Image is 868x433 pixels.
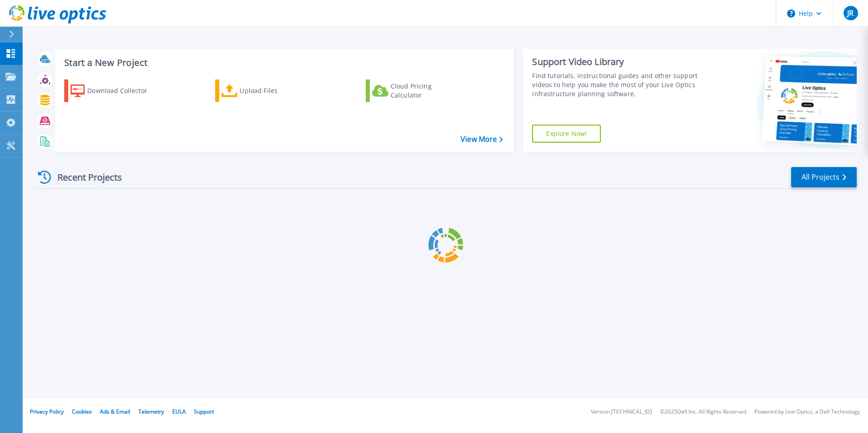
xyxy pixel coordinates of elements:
h3: Start a New Project [64,58,503,68]
a: View More [461,135,503,144]
div: Find tutorials, instructional guides and other support videos to help you make the most of your L... [532,71,702,98]
a: EULA [172,408,186,415]
a: Explore Now! [532,125,601,143]
a: Cloud Pricing Calculator [366,79,467,102]
div: Recent Projects [35,166,134,188]
a: Privacy Policy [30,408,64,415]
a: Telemetry [138,408,164,415]
a: Download Collector [64,79,165,102]
li: Powered by Live Optics, a Dell Technology [755,409,860,415]
div: Upload Files [240,82,312,100]
div: Download Collector [87,82,160,100]
div: Cloud Pricing Calculator [391,82,463,100]
li: Version: [TECHNICAL_ID] [591,409,652,415]
div: Support Video Library [532,56,702,68]
a: Upload Files [215,79,316,102]
a: All Projects [791,167,857,187]
a: Ads & Email [100,408,130,415]
a: Cookies [72,408,92,415]
span: JR [847,9,854,17]
a: Support [194,408,214,415]
li: © 2025 Dell Inc. All Rights Reserved [660,409,746,415]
